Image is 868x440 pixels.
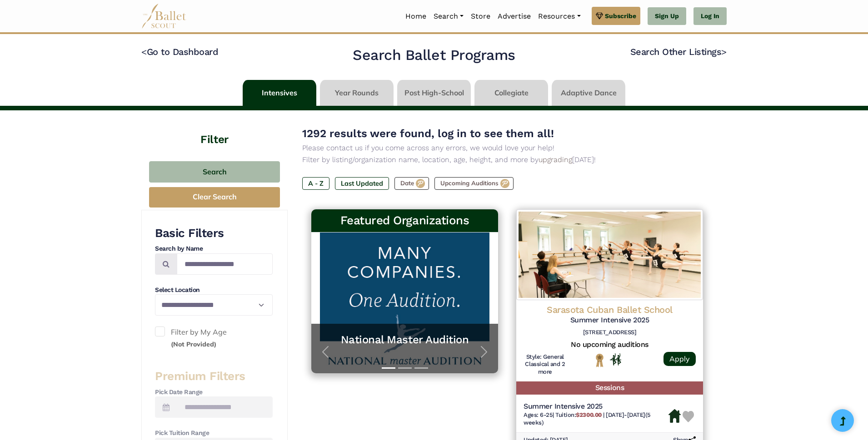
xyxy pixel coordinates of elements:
[550,80,627,106] li: Adaptive Dance
[241,80,318,106] li: Intensives
[155,326,273,350] label: Filter by My Age
[663,352,696,366] a: Apply
[394,177,429,190] label: Date
[721,46,727,57] code: >
[398,363,412,373] button: Slide 2
[494,7,534,26] a: Advertise
[155,429,273,438] h4: Pick Tuition Range
[155,244,273,253] h4: Search by Name
[524,340,696,350] h5: No upcoming auditions
[155,388,273,397] h4: Pick Date Range
[155,286,273,295] h4: Select Location
[430,7,467,26] a: Search
[539,155,572,164] a: upgrading
[171,340,216,348] small: (Not Provided)
[605,11,636,21] span: Subscribe
[141,110,288,148] h4: Filter
[516,209,703,300] img: Logo
[318,80,395,106] li: Year Rounds
[302,142,712,154] p: Please contact us if you come across any errors, we would love your help!
[610,353,621,365] img: In Person
[524,304,696,316] h4: Sarasota Cuban Ballet School
[596,11,603,21] img: gem.svg
[414,363,428,373] button: Slide 3
[320,333,489,347] a: National Master Audition
[319,213,491,228] h3: Featured Organizations
[302,154,712,166] p: Filter by listing/organization name, location, age, height, and more by [DATE]!
[693,7,727,25] a: Log In
[155,369,273,384] h3: Premium Filters
[467,7,494,26] a: Store
[683,411,694,422] img: Heart
[302,177,329,190] label: A - Z
[524,411,651,426] span: [DATE]-[DATE] (5 weeks)
[335,177,389,190] label: Last Updated
[534,7,584,26] a: Resources
[594,353,605,367] img: National
[353,46,515,65] h2: Search Ballet Programs
[516,381,703,395] h5: Sessions
[524,353,567,376] h6: Style: General Classical and 2 more
[524,329,696,336] h6: [STREET_ADDRESS]
[524,411,668,427] h6: | |
[668,409,681,423] img: Housing Available
[141,46,147,57] code: <
[555,411,603,418] span: Tuition:
[149,187,280,208] button: Clear Search
[630,46,727,57] a: Search Other Listings>
[177,253,273,275] input: Search by names...
[524,316,696,325] h5: Summer Intensive 2025
[155,226,273,241] h3: Basic Filters
[302,127,554,140] span: 1292 results were found, log in to see them all!
[434,177,514,190] label: Upcoming Auditions
[382,363,395,373] button: Slide 1
[402,7,430,26] a: Home
[149,161,280,183] button: Search
[648,7,686,25] a: Sign Up
[524,402,668,411] h5: Summer Intensive 2025
[473,80,550,106] li: Collegiate
[141,46,218,57] a: <Go to Dashboard
[524,411,553,418] span: Ages: 6-25
[576,411,601,418] b: $2300.00
[395,80,473,106] li: Post High-School
[592,7,640,25] a: Subscribe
